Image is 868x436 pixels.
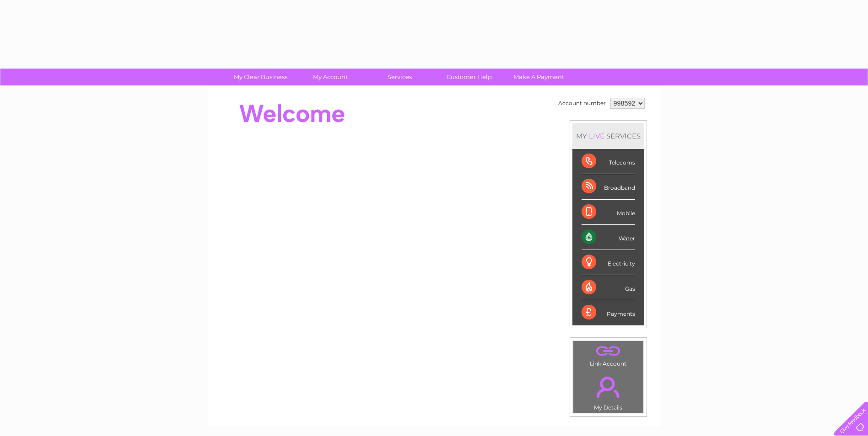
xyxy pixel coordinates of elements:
div: Payments [582,300,635,325]
a: My Clear Business [223,69,298,85]
div: Gas [582,275,635,300]
a: Make A Payment [501,69,577,85]
td: Link Account [573,340,644,369]
a: . [576,371,641,403]
div: Water [582,225,635,250]
td: Account number [556,96,608,111]
div: Telecoms [582,149,635,174]
a: My Account [292,69,368,85]
a: Customer Help [431,69,507,85]
div: MY SERVICES [572,123,644,149]
div: LIVE [587,132,606,140]
div: Broadband [582,174,635,199]
td: My Details [573,369,644,414]
a: Services [362,69,437,85]
a: . [576,343,641,359]
div: Electricity [582,250,635,275]
div: Mobile [582,200,635,225]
